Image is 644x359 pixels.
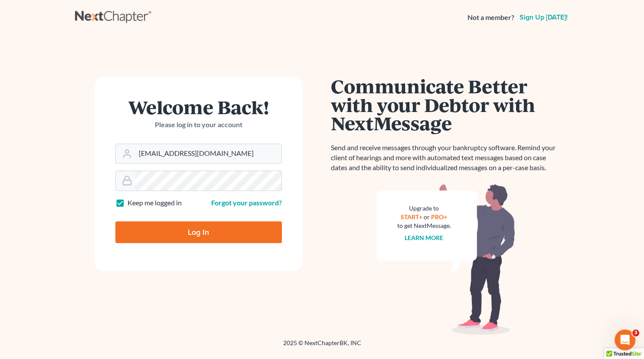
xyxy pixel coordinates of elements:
img: nextmessage_bg-59042aed3d76b12b5cd301f8e5b87938c9018125f34e5fa2b7a6b67550977c72.svg [376,183,515,335]
label: Keep me logged in [127,198,182,208]
a: Forgot your password? [211,198,282,207]
a: PRO+ [431,213,447,221]
input: Email Address [135,144,281,163]
span: 3 [632,329,639,336]
span: or [424,213,430,221]
input: Log In [115,221,282,243]
p: Please log in to your account [115,120,282,130]
div: Upgrade to [397,204,451,213]
iframe: Intercom live chat [615,329,635,350]
a: Learn more [405,234,443,241]
strong: Not a member? [467,13,514,23]
div: to get NextMessage. [397,221,451,230]
h1: Welcome Back! [115,98,282,116]
p: Send and receive messages through your bankruptcy software. Remind your client of hearings and mo... [331,143,561,173]
a: START+ [401,213,422,221]
div: 2025 © NextChapterBK, INC [75,339,569,354]
a: Sign up [DATE]! [518,14,569,21]
h1: Communicate Better with your Debtor with NextMessage [331,77,561,132]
